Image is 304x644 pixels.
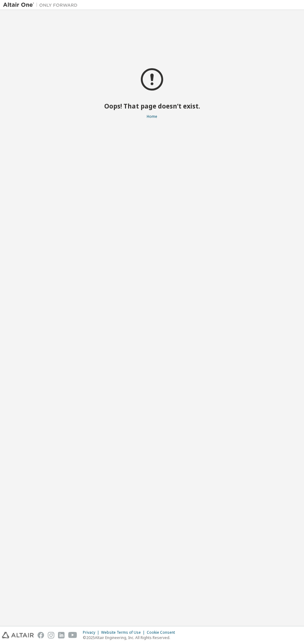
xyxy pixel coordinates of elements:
img: youtube.svg [68,632,77,638]
a: Home [147,114,157,119]
img: instagram.svg [48,632,54,638]
img: altair_logo.svg [2,632,34,638]
div: Privacy [83,630,101,635]
img: linkedin.svg [58,632,65,638]
p: © 2025 Altair Engineering, Inc. All Rights Reserved. [83,635,179,640]
img: facebook.svg [38,632,44,638]
img: Altair One [3,2,81,8]
h2: Oops! That page doesn’t exist. [3,102,301,110]
div: Website Terms of Use [101,630,147,635]
div: Cookie Consent [147,630,179,635]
